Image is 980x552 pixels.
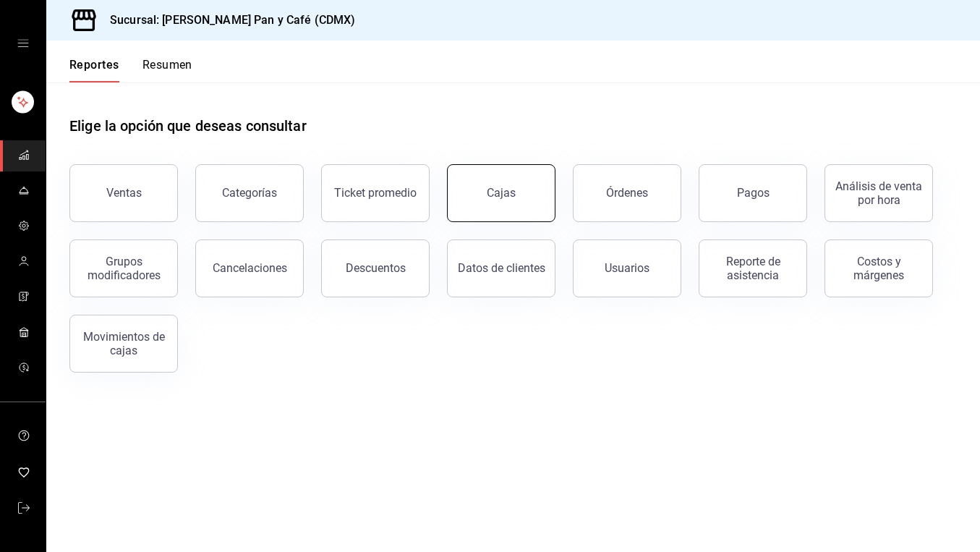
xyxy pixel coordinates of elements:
[458,261,545,275] div: Datos de clientes
[142,58,192,82] button: Resumen
[17,38,29,49] button: open drawer
[69,58,192,82] div: navigation tabs
[195,164,304,222] button: Categorías
[222,186,277,200] div: Categorías
[605,261,649,275] div: Usuarios
[825,239,933,297] button: Costos y márgenes
[69,239,178,297] button: Grupos modificadores
[573,164,681,222] button: Órdenes
[98,12,355,29] h3: Sucursal: [PERSON_NAME] Pan y Café (CDMX)
[346,261,406,275] div: Descuentos
[69,115,307,137] h1: Elige la opción que deseas consultar
[79,330,169,357] div: Movimientos de cajas
[106,186,142,200] div: Ventas
[321,239,430,297] button: Descuentos
[213,261,287,275] div: Cancelaciones
[69,315,178,373] button: Movimientos de cajas
[573,239,681,297] button: Usuarios
[606,186,648,200] div: Órdenes
[321,164,430,222] button: Ticket promedio
[737,186,770,200] div: Pagos
[69,164,178,222] button: Ventas
[825,164,933,222] button: Análisis de venta por hora
[834,179,924,207] div: Análisis de venta por hora
[334,186,417,200] div: Ticket promedio
[79,255,169,282] div: Grupos modificadores
[447,164,555,222] a: Cajas
[447,239,555,297] button: Datos de clientes
[195,239,304,297] button: Cancelaciones
[69,58,119,82] button: Reportes
[487,184,516,202] div: Cajas
[699,239,807,297] button: Reporte de asistencia
[708,255,798,282] div: Reporte de asistencia
[834,255,924,282] div: Costos y márgenes
[699,164,807,222] button: Pagos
